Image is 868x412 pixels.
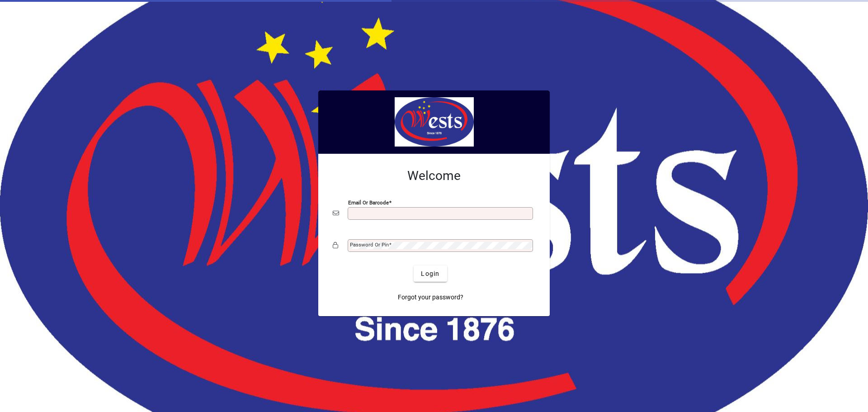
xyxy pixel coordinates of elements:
span: Forgot your password? [398,293,463,302]
mat-label: Password or Pin [350,242,389,248]
button: Login [414,265,447,282]
mat-label: Email or Barcode [348,199,389,206]
span: Login [421,269,439,279]
h2: Welcome [333,168,535,184]
a: Forgot your password? [394,289,467,305]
